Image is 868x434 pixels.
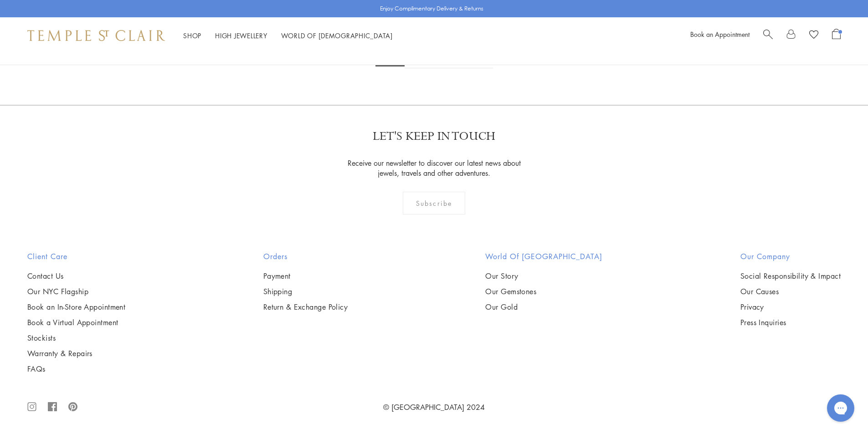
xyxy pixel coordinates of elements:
div: Subscribe [403,192,465,214]
a: Press Inquiries [740,317,841,327]
a: FAQs [27,364,125,374]
nav: Main navigation [183,30,393,41]
a: Book an Appointment [690,30,750,39]
a: Open Shopping Bag [832,29,841,42]
h2: Orders [263,251,348,262]
a: World of [DEMOGRAPHIC_DATA]World of [DEMOGRAPHIC_DATA] [281,31,393,40]
p: Enjoy Complimentary Delivery & Returns [380,4,483,13]
a: View Wishlist [809,29,818,42]
a: Book a Virtual Appointment [27,317,125,327]
h2: Client Care [27,251,125,262]
a: Return & Exchange Policy [263,302,348,312]
a: Search [763,29,773,42]
p: LET'S KEEP IN TOUCH [373,128,495,144]
a: Privacy [740,302,841,312]
a: Warranty & Repairs [27,348,125,358]
a: Payment [263,271,348,281]
a: ShopShop [183,31,201,40]
a: © [GEOGRAPHIC_DATA] 2024 [383,402,485,412]
a: High JewelleryHigh Jewellery [215,31,267,40]
a: Our NYC Flagship [27,286,125,296]
a: Our Story [485,271,602,281]
h2: Our Company [740,251,841,262]
h2: World of [GEOGRAPHIC_DATA] [485,251,602,262]
p: Receive our newsletter to discover our latest news about jewels, travels and other adventures. [342,158,526,178]
a: Our Causes [740,286,841,296]
a: Social Responsibility & Impact [740,271,841,281]
a: Contact Us [27,271,125,281]
a: Book an In-Store Appointment [27,302,125,312]
a: Stockists [27,333,125,343]
a: Shipping [263,286,348,296]
a: Our Gemstones [485,286,602,296]
a: Our Gold [485,302,602,312]
iframe: Gorgias live chat messenger [822,391,859,425]
img: Temple St. Clair [27,30,165,41]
